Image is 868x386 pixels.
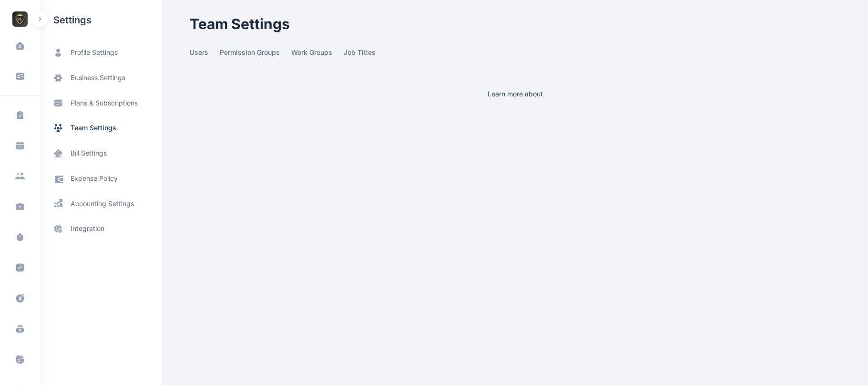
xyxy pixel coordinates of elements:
[40,115,162,141] a: team settings
[71,73,125,83] span: business settings
[220,48,291,63] a: permission groups
[220,48,280,63] span: permission groups
[71,123,116,133] span: team settings
[71,48,118,58] span: profile settings
[344,48,387,63] a: job titles
[190,48,220,63] a: users
[291,48,344,63] a: work groups
[40,91,162,115] a: plans & subscriptions
[344,48,376,63] span: job titles
[40,65,162,91] a: business settings
[190,48,208,63] span: users
[40,141,162,166] a: bill settings
[40,191,162,216] a: accounting settings
[71,98,138,108] span: plans & subscriptions
[71,174,118,184] span: expense policy
[40,40,162,65] a: profile settings
[40,216,162,241] a: integration
[71,199,134,209] span: accounting settings
[190,15,841,32] h1: Team Settings
[488,89,543,99] p: Learn more about
[71,224,104,234] span: integration
[71,148,107,158] span: bill settings
[40,166,162,191] a: expense policy
[291,48,332,63] span: work groups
